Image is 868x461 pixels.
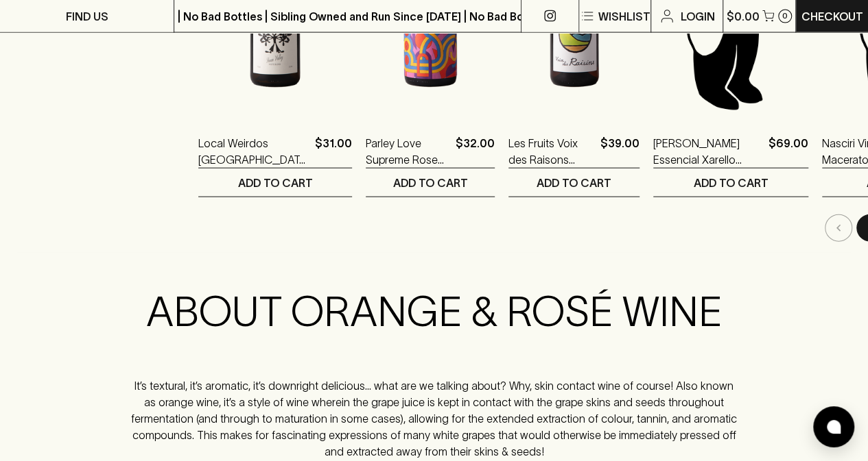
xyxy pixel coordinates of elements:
[366,135,450,168] a: Parley Love Supreme Rose 2024
[393,175,468,191] p: ADD TO CART
[238,175,313,191] p: ADD TO CART
[727,8,760,25] p: $0.00
[456,135,495,168] p: $32.00
[315,135,352,168] p: $31.00
[508,169,640,197] button: ADD TO CART
[681,8,715,25] p: Login
[537,175,611,191] p: ADD TO CART
[600,135,640,168] p: $39.00
[366,169,495,197] button: ADD TO CART
[694,175,769,191] p: ADD TO CART
[827,420,841,434] img: bubble-icon
[130,287,738,336] h2: ABOUT ORANGE & ROSÉ WINE
[198,169,352,197] button: ADD TO CART
[653,135,763,168] a: [PERSON_NAME] Essencial Xarello 2022
[801,8,863,25] p: Checkout
[653,169,808,197] button: ADD TO CART
[769,135,808,168] p: $69.00
[130,377,738,460] p: It’s textural, it’s aromatic, it’s downright delicious... what are we talking about? Why, skin co...
[598,8,650,25] p: Wishlist
[508,135,595,168] a: Les Fruits Voix des Raisons Shiraz Cinsault Rose 2023
[66,8,108,25] p: FIND US
[198,135,309,168] a: Local Weirdos [GEOGRAPHIC_DATA][PERSON_NAME] 2023
[782,12,788,20] p: 0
